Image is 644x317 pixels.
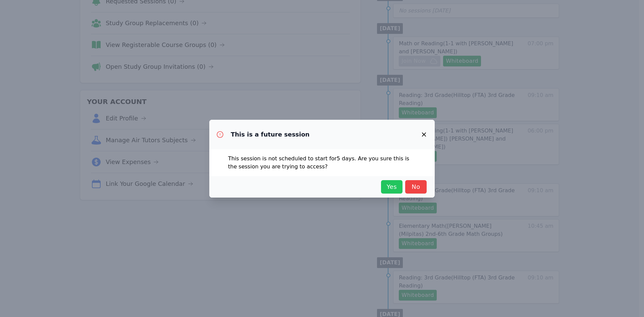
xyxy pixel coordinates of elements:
span: Yes [384,182,399,192]
button: Yes [381,180,402,194]
button: No [405,180,427,194]
span: No [409,182,423,192]
p: This session is not scheduled to start for 5 days . Are you sure this is the session you are tryi... [228,155,416,171]
h3: This is a future session [231,130,310,139]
